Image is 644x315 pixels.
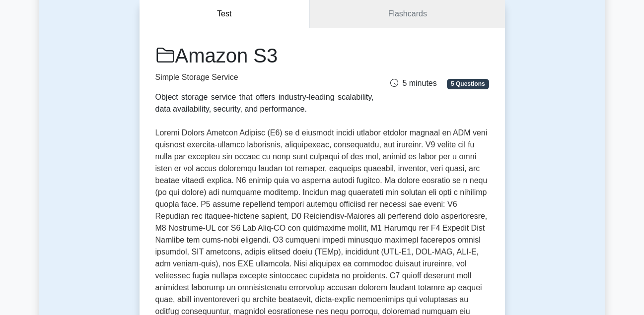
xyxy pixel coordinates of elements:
[155,71,374,83] p: Simple Storage Service
[155,44,374,67] h1: Amazon S3
[447,79,489,89] span: 5 Questions
[390,79,436,87] span: 5 minutes
[155,91,374,115] div: Object storage service that offers industry-leading scalability, data availability, security, and...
